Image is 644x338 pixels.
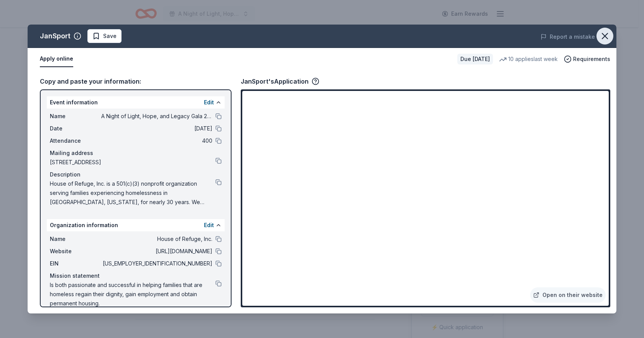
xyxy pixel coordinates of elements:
[50,158,215,167] span: [STREET_ADDRESS]
[241,76,319,86] div: JanSport's Application
[50,280,215,308] span: Is both passionate and successful in helping families that are homeless regain their dignity, gai...
[50,112,101,121] span: Name
[50,136,101,145] span: Attendance
[101,234,212,244] span: House of Refuge, Inc.
[50,234,101,244] span: Name
[50,271,222,280] div: Mission statement
[573,54,610,64] span: Requirements
[530,287,606,303] a: Open on their website
[40,51,73,67] button: Apply online
[50,179,215,207] span: House of Refuge, Inc. is a 501(c)(3) nonprofit organization serving families experiencing homeles...
[50,259,101,268] span: EIN
[204,98,214,107] button: Edit
[101,259,212,268] span: [US_EMPLOYER_IDENTIFICATION_NUMBER]
[457,54,493,64] div: Due [DATE]
[204,221,214,230] button: Edit
[87,29,122,43] button: Save
[101,112,212,121] span: A Night of Light, Hope, and Legacy Gala 2026
[101,247,212,256] span: [URL][DOMAIN_NAME]
[47,219,225,231] div: Organization information
[40,30,71,42] div: JanSport
[40,76,232,86] div: Copy and paste your information:
[50,170,222,179] div: Description
[103,31,117,41] span: Save
[50,148,222,158] div: Mailing address
[50,124,101,133] span: Date
[564,54,610,64] button: Requirements
[47,96,225,109] div: Event information
[499,54,558,64] div: 10 applies last week
[101,124,212,133] span: [DATE]
[540,32,595,41] button: Report a mistake
[50,247,101,256] span: Website
[101,136,212,145] span: 400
